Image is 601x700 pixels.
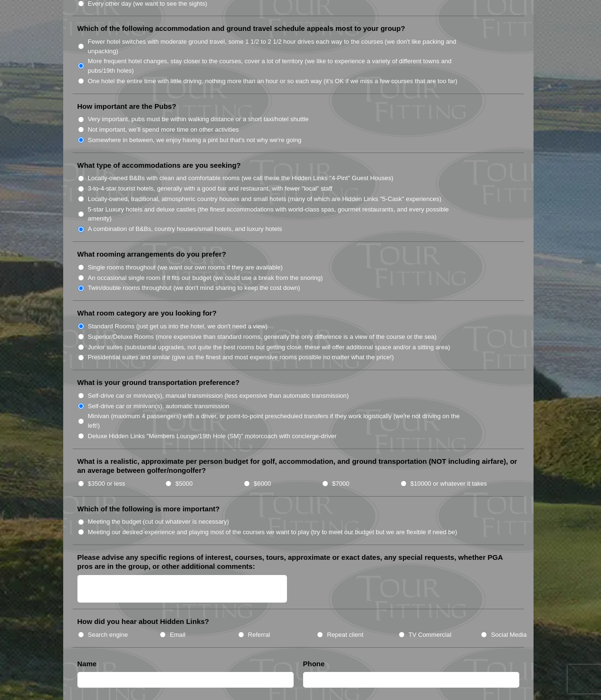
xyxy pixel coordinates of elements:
label: Email [170,630,185,640]
label: An occasional single room if it fits our budget (we could use a break from the snoring) [88,273,323,283]
label: Which of the following accommodation and ground travel schedule appeals most to your group? [77,24,405,33]
label: What room category are you looking for? [77,308,217,318]
label: 3-to-4-star tourist hotels, generally with a good bar and restaurant, with fewer "local" staff [88,184,333,193]
label: Superior/Deluxe Rooms (more expensive than standard rooms, generally the only difference is a vie... [88,332,437,342]
label: What type of accommodations are you seeking? [77,161,241,170]
label: How important are the Pubs? [77,102,176,111]
label: Phone [303,659,325,669]
label: Junior suites (substantial upgrades, not quite the best rooms but getting close, these will offer... [88,343,450,352]
label: Locally-owned B&Bs with clean and comfortable rooms (we call these the Hidden Links "4-Pint" Gues... [88,173,393,183]
label: Somewhere in between, we enjoy having a pint but that's not why we're going [88,135,302,145]
label: Which of the following is more important? [77,504,220,514]
label: What is a realistic, approximate per person budget for golf, accommodation, and ground transporta... [77,457,519,475]
label: Meeting our desired experience and playing most of the courses we want to play (try to meet our b... [88,527,458,537]
label: Locally-owned, traditional, atmospheric country houses and small hotels (many of which are Hidden... [88,194,442,204]
label: Twin/double rooms throughout (we don't mind sharing to keep the cost down) [88,283,300,293]
label: Standard Rooms (just get us into the hotel, we don't need a view) [88,322,268,331]
label: Single rooms throughout (we want our own rooms if they are available) [88,263,283,272]
label: $3500 or less [88,479,125,489]
label: Referral [248,630,270,640]
label: A combination of B&Bs, country houses/small hotels, and luxury hotels [88,224,282,234]
label: More frequent hotel changes, stay closer to the courses, cover a lot of territory (we like to exp... [88,57,470,75]
label: Fewer hotel switches with moderate ground travel, some 1 1/2 to 2 1/2 hour drives each way to the... [88,37,470,56]
label: Name [77,659,97,669]
label: Social Media [491,630,526,640]
label: Presidential suites and similar (give us the finest and most expensive rooms possible no matter w... [88,353,394,362]
label: TV Commercial [409,630,451,640]
label: Deluxe Hidden Links "Members Lounge/19th Hole (SM)" motorcoach with concierge-driver [88,432,337,441]
label: Search engine [88,630,128,640]
label: $5000 [175,479,192,489]
label: $7000 [332,479,349,489]
label: 5-star Luxury hotels and deluxe castles (the finest accommodations with world-class spas, gourmet... [88,205,470,223]
label: Minivan (maximum 4 passengers) with a driver, or point-to-point prescheduled transfers if they wo... [88,412,470,430]
label: What is your ground transportation preference? [77,378,240,387]
label: $6000 [254,479,271,489]
label: What rooming arrangements do you prefer? [77,249,226,259]
label: Not important, we'll spend more time on other activities [88,125,239,134]
label: Self-drive car or minivan(s), automatic transmission [88,402,229,411]
label: Self-drive car or minivan(s), manual transmission (less expensive than automatic transmission) [88,391,349,401]
label: How did you hear about Hidden Links? [77,617,210,626]
label: $10000 or whatever it takes [410,479,487,489]
label: Repeat client [327,630,363,640]
label: Very important, pubs must be within walking distance or a short taxi/hotel shuttle [88,115,309,124]
label: One hotel the entire time with little driving, nothing more than an hour or so each way (it’s OK ... [88,77,458,86]
label: Meeting the budget (cut out whatever is necessary) [88,517,229,527]
label: Please advise any specific regions of interest, courses, tours, approximate or exact dates, any s... [77,553,519,571]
